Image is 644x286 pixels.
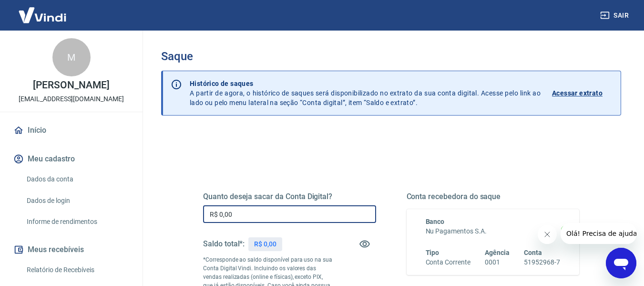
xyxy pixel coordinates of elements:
[190,79,541,88] p: Histórico de saques
[552,88,603,98] p: Acessar extrato
[11,148,131,169] button: Meu cadastro
[426,218,445,225] span: Banco
[203,192,376,201] h5: Quanto deseja sacar da Conta Digital?
[524,257,560,267] h6: 51952968-7
[407,192,580,201] h5: Conta recebedora do saque
[426,257,470,267] h6: Conta Corrente
[524,249,542,256] span: Conta
[11,0,73,30] img: Vindi
[190,79,541,107] p: A partir de agora, o histórico de saques será disponibilizado no extrato da sua conta digital. Ac...
[254,239,276,249] p: R$ 0,00
[485,249,510,256] span: Agência
[33,80,109,90] p: [PERSON_NAME]
[23,260,131,280] a: Relatório de Recebíveis
[23,169,131,189] a: Dados da conta
[11,120,131,141] a: Início
[538,225,557,244] iframe: Fechar mensagem
[426,249,440,256] span: Tipo
[485,257,510,267] h6: 0001
[552,79,613,107] a: Acessar extrato
[598,7,633,24] button: Sair
[426,226,561,236] h6: Nu Pagamentos S.A.
[19,94,124,104] p: [EMAIL_ADDRESS][DOMAIN_NAME]
[606,248,636,278] iframe: Botão para abrir a janela de mensagens
[203,239,245,249] h5: Saldo total*:
[23,191,131,211] a: Dados de login
[161,50,621,63] h3: Saque
[561,223,636,244] iframe: Mensagem da empresa
[52,38,91,76] div: M
[6,7,80,14] span: Olá! Precisa de ajuda?
[23,212,131,232] a: Informe de rendimentos
[11,239,131,260] button: Meus recebíveis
